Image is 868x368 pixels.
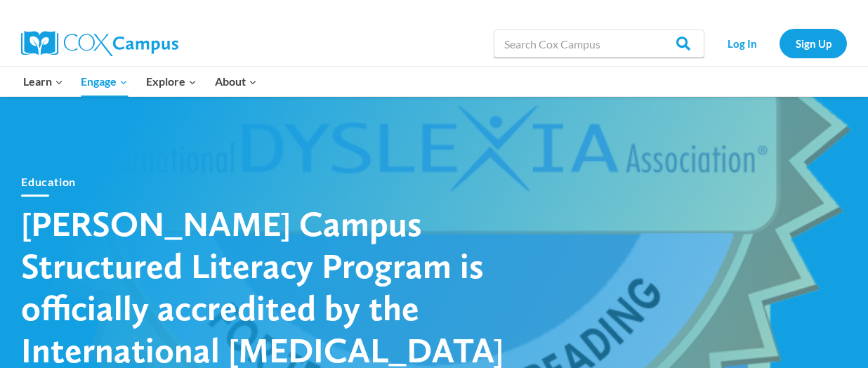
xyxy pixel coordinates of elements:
a: Log In [711,29,772,58]
button: Child menu of Engage [72,67,138,96]
a: Sign Up [780,29,847,58]
button: Child menu of About [206,67,266,96]
button: Child menu of Learn [14,67,72,96]
img: Cox Campus [21,31,178,56]
nav: Secondary Navigation [711,29,847,58]
a: Education [21,175,76,188]
button: Child menu of Explore [137,67,206,96]
nav: Primary Navigation [14,67,265,96]
input: Search Cox Campus [494,29,704,58]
